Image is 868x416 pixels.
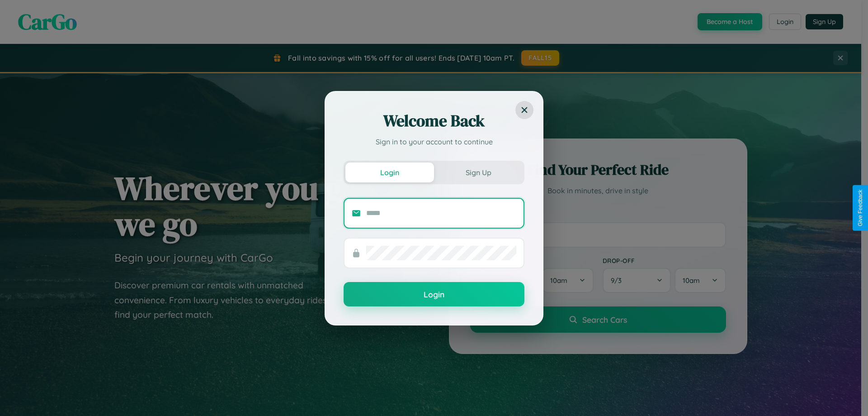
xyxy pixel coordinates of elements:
[344,282,524,306] button: Login
[345,163,434,182] button: Login
[434,163,523,182] button: Sign Up
[344,110,524,132] h2: Welcome Back
[344,136,524,147] p: Sign in to your account to continue
[857,190,863,226] div: Give Feedback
